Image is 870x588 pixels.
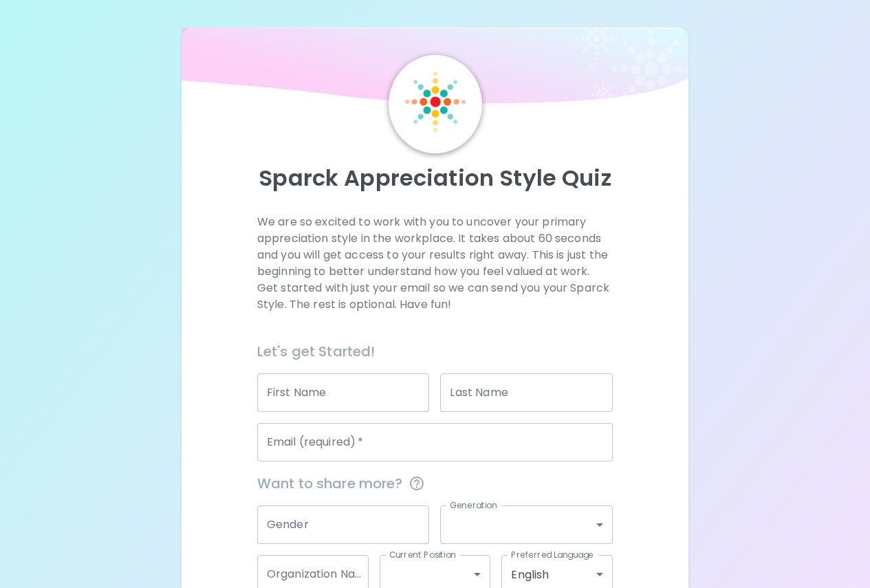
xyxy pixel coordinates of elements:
[511,549,594,560] label: Preferred Language
[257,472,613,494] span: Want to share more?
[405,72,466,132] img: Sparck Logo
[450,499,497,511] label: Generation
[389,549,456,560] label: Current Position
[257,214,613,313] p: We are so excited to work with you to uncover your primary appreciation style in the workplace. I...
[409,475,425,492] svg: This information is completely confidential and only used for aggregated appreciation studies at ...
[182,28,689,110] img: wave
[257,340,613,362] h6: Let's get Started!
[198,164,673,192] p: Sparck Appreciation Style Quiz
